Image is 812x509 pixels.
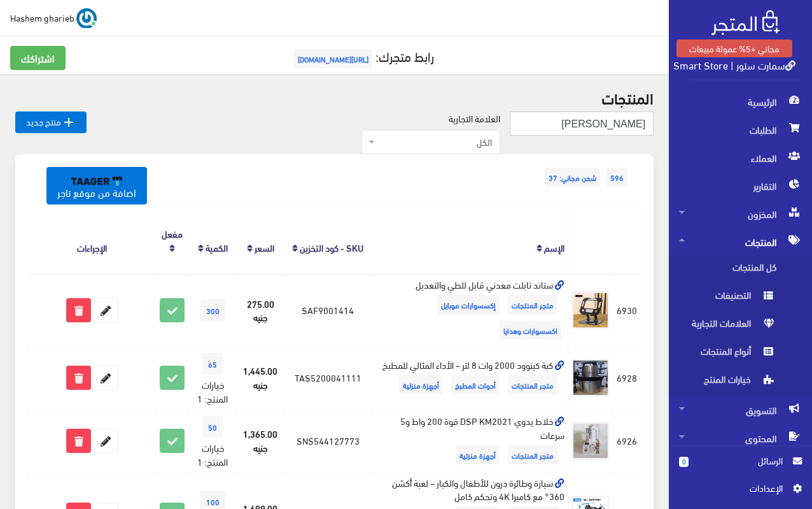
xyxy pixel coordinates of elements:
[284,409,372,472] td: SNS544127773
[508,445,557,464] span: متجر المنتجات
[679,88,802,116] span: الرئيسية
[669,172,812,200] a: التقارير
[10,8,97,28] a: ... Hashem gharieb
[15,111,87,133] a: منتج جديد
[29,207,156,274] th: الإجراءات
[679,424,802,452] span: المحتوى
[508,375,557,394] span: متجر المنتجات
[679,396,802,424] span: التسويق
[669,340,812,368] a: أنواع المنتجات
[237,409,284,472] td: 1,365.00 جنيه
[197,438,228,470] span: خيارات المنتج: 1
[699,454,783,468] span: الرسائل
[679,481,802,501] a: اﻹعدادات
[46,167,147,204] a: اضافة من موقع تاجر
[669,284,812,312] a: التصنيفات
[679,172,802,200] span: التقارير
[711,10,780,35] img: .
[437,295,500,314] span: إكسسوارات موبايل
[361,130,500,154] span: الكل
[571,359,610,397] img: kb-kynood-2000-oat-8-ltr-aladaaa-almthaly-llmtbkh.jpg
[510,111,654,136] input: بحث...
[284,274,372,346] td: SAF9001414
[61,115,76,130] i: 
[284,347,372,410] td: TAS5200041111
[76,8,97,29] img: ...
[197,375,228,407] span: خيارات المنتج: 1
[71,176,122,185] img: taager-logo-original.svg
[669,200,812,228] a: المخزون
[673,55,795,74] a: سمارت ستور | Smart Store
[669,256,812,284] a: كل المنتجات
[377,136,492,148] span: الكل
[669,116,812,144] a: الطلبات
[613,274,641,346] td: 6930
[372,274,568,346] td: ستاند تابلت معدني قابل للطي والتعديل
[300,238,363,256] a: SKU - كود التخزين
[679,256,776,284] span: كل المنتجات
[613,347,641,410] td: 6928
[451,375,500,394] span: أدوات المطبخ
[676,39,792,57] a: مجاني +5% عمولة مبيعات
[669,228,812,256] a: المنتجات
[10,10,74,25] span: Hashem gharieb
[613,409,641,472] td: 6926
[545,168,600,187] span: شحن مجاني: 37
[291,44,434,68] a: رابط متجرك:[URL][DOMAIN_NAME]
[202,416,223,438] span: 50
[456,445,500,464] span: أجهزة منزلية
[372,347,568,410] td: كبة كينوود 2000 وات 8 لتر – الأداء المثالي للمطبخ
[669,144,812,172] a: العملاء
[500,320,561,340] span: اكسسوارات وهدايا
[15,89,654,106] h2: المنتجات
[15,422,64,470] iframe: Drift Widget Chat Controller
[669,88,812,116] a: الرئيسية
[202,353,223,375] span: 65
[679,454,802,481] a: 0 الرسائل
[255,238,274,256] a: السعر
[679,284,776,312] span: التصنيفات
[200,299,225,321] span: 300
[237,347,284,410] td: 1,445.00 جنيه
[679,457,689,467] span: 0
[679,312,776,340] span: العلامات التجارية
[10,46,66,70] a: اشتراكك
[508,295,557,314] span: متجر المنتجات
[679,116,802,144] span: الطلبات
[372,409,568,472] td: خلاط يدوي DSP KM2021 قوة 200 واط و5 سرعات
[606,168,627,187] span: 596
[544,238,564,256] a: الإسم
[679,368,776,396] span: خيارات المنتج
[679,340,776,368] span: أنواع المنتجات
[669,424,812,452] a: المحتوى
[237,274,284,346] td: 275.00 جنيه
[294,49,372,68] span: [URL][DOMAIN_NAME]
[669,312,812,340] a: العلامات التجارية
[399,375,443,394] span: أجهزة منزلية
[162,224,183,242] a: مفعل
[679,228,802,256] span: المنتجات
[689,481,782,495] span: اﻹعدادات
[449,111,500,125] label: العلامة التجارية
[679,200,802,228] span: المخزون
[571,422,610,460] img: khlat-ydoy-dsp-km2021-ko-200-oat-o5-sraaat.jpg
[679,144,802,172] span: العملاء
[206,238,228,256] a: الكمية
[669,368,812,396] a: خيارات المنتج
[571,291,610,329] img: stand-tablt-maadny-kabl-llty-oaltaadyl.jpg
